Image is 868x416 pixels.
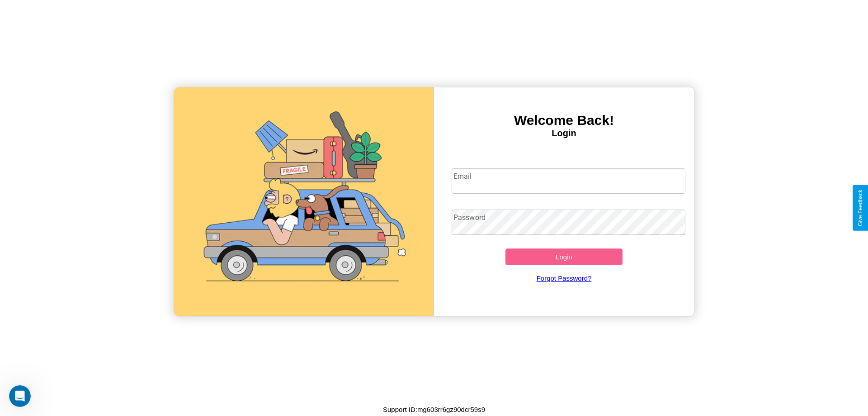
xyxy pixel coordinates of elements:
[434,128,694,139] h4: Login
[9,385,31,407] iframe: Intercom live chat
[857,190,863,226] div: Give Feedback
[505,249,623,265] button: Login
[434,113,694,128] h3: Welcome Back!
[174,87,434,316] img: gif
[447,265,681,291] a: Forgot Password?
[383,403,485,416] p: Support ID: mg603rr6gz90dcr59s9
